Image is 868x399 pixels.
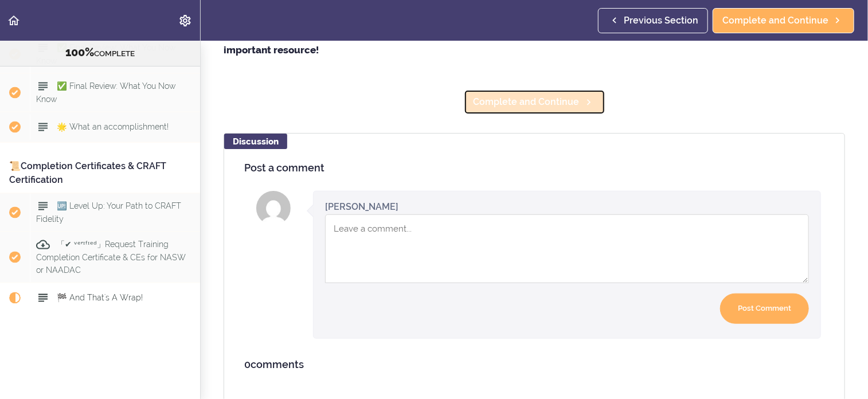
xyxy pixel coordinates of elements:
[65,45,94,59] span: 100%
[57,123,169,132] span: 🌟 What an accomplishment!
[325,214,809,283] textarea: Comment box
[713,8,854,33] a: Complete and Continue
[36,202,181,224] span: 🆙 Level Up: Your Path to CRAFT Fidelity
[598,8,708,33] a: Previous Section
[36,82,175,104] span: ✅ Final Review: What You Now Know
[720,294,809,324] input: Post Comment
[244,358,251,370] span: 0
[14,45,186,60] div: COMPLETE
[244,359,824,370] h4: comments
[7,14,21,28] svg: Back to course curriculum
[722,14,828,28] span: Complete and Continue
[224,134,287,149] div: Discussion
[256,191,291,225] img: Valerie J
[57,294,143,303] span: 🏁 And That's A Wrap!
[464,89,605,115] a: Complete and Continue
[325,200,398,213] div: [PERSON_NAME]
[474,95,580,109] span: Complete and Continue
[244,162,824,174] h4: Post a comment
[624,14,698,28] span: Previous Section
[36,240,186,275] span: 「✔ ᵛᵉʳᶦᶠᶦᵉᵈ」Request Training Completion Certificate & CEs for NASW or NAADAC
[178,14,192,28] svg: Settings Menu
